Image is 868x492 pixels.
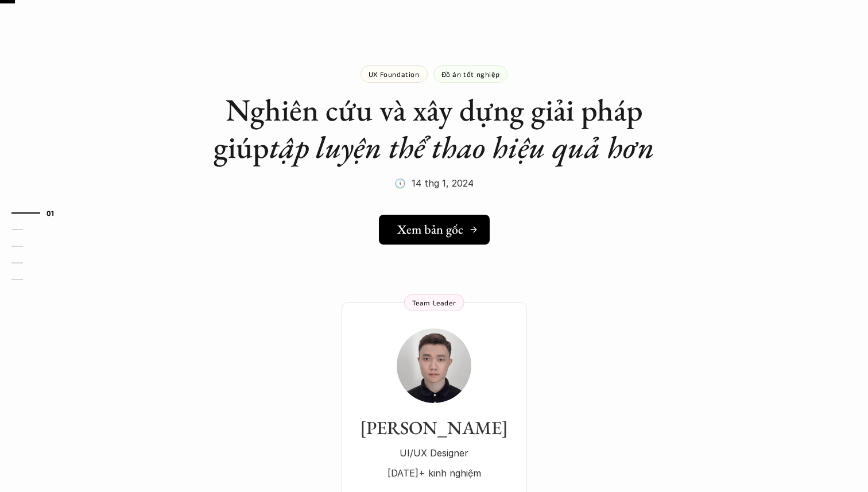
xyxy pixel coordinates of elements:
[46,208,55,216] strong: 01
[11,206,66,220] a: 01
[441,70,500,78] p: Đồ án tốt nghiệp
[269,127,654,167] em: tập luyện thể thao hiệu quả hơn
[369,70,420,78] p: UX Foundation
[204,91,664,166] h1: Nghiên cứu và xây dựng giải pháp giúp
[379,215,490,245] a: Xem bản gốc
[397,222,463,237] h5: Xem bản gốc
[353,444,516,462] p: UI/UX Designer
[353,417,516,439] h3: [PERSON_NAME]
[394,175,474,192] p: 🕔 14 thg 1, 2024
[353,464,516,482] p: [DATE]+ kinh nghiệm
[412,299,456,307] p: Team Leader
